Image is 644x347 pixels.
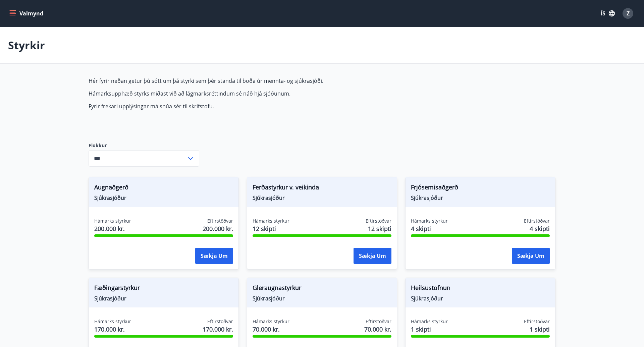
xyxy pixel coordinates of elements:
p: Styrkir [8,38,45,53]
span: Hámarks styrkur [411,318,448,325]
span: Sjúkrasjóður [94,295,233,302]
span: Heilsustofnun [411,283,550,295]
button: ÍS [597,7,619,19]
p: Hér fyrir neðan getur þú sótt um þá styrki sem þér standa til boða úr mennta- og sjúkrasjóði. [89,77,405,84]
span: 170.000 kr. [94,325,131,334]
span: Z [627,10,630,17]
p: Hámarksupphæð styrks miðast við að lágmarksréttindum sé náð hjá sjóðunum. [89,90,405,97]
span: 70.000 kr. [364,325,391,334]
span: 4 skipti [411,224,448,233]
span: Eftirstöðvar [207,318,233,325]
button: Sækja um [512,248,550,264]
button: Z [620,5,636,21]
span: Fæðingarstyrkur [94,283,233,295]
span: Eftirstöðvar [524,218,550,224]
span: 70.000 kr. [253,325,289,334]
span: Sjúkrasjóður [253,295,391,302]
span: Eftirstöðvar [366,318,391,325]
p: Fyrir frekari upplýsingar má snúa sér til skrifstofu. [89,103,405,110]
span: 200.000 kr. [203,224,233,233]
span: Hámarks styrkur [94,218,131,224]
span: 1 skipti [530,325,550,334]
span: Eftirstöðvar [524,318,550,325]
span: 4 skipti [530,224,550,233]
span: Ferðastyrkur v. veikinda [253,183,391,194]
button: Sækja um [195,248,233,264]
span: 12 skipti [368,224,391,233]
span: 200.000 kr. [94,224,131,233]
label: Flokkur [89,142,199,149]
span: Eftirstöðvar [366,218,391,224]
span: Hámarks styrkur [94,318,131,325]
span: 12 skipti [253,224,289,233]
span: Sjúkrasjóður [411,194,550,201]
span: Eftirstöðvar [207,218,233,224]
span: Sjúkrasjóður [411,295,550,302]
span: Hámarks styrkur [411,218,448,224]
span: Hámarks styrkur [253,318,289,325]
span: Sjúkrasjóður [94,194,233,201]
span: Gleraugnastyrkur [253,283,391,295]
span: Sjúkrasjóður [253,194,391,201]
button: Sækja um [354,248,391,264]
span: Hámarks styrkur [253,218,289,224]
span: 1 skipti [411,325,448,334]
button: menu [8,7,46,19]
span: 170.000 kr. [203,325,233,334]
span: Frjósemisaðgerð [411,183,550,194]
span: Augnaðgerð [94,183,233,194]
